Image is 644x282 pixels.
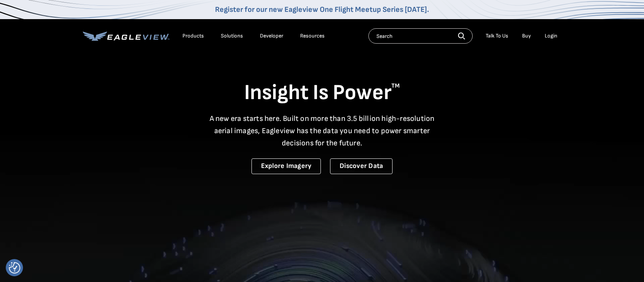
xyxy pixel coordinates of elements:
a: Discover Data [330,158,393,174]
h1: Insight Is Power [83,80,561,106]
a: Explore Imagery [251,158,321,174]
input: Search [368,28,473,44]
sup: TM [391,82,400,90]
div: Products [182,33,204,39]
div: Login [545,33,557,39]
img: Revisit consent button [9,262,20,274]
div: Talk To Us [486,33,508,39]
div: Solutions [221,33,243,39]
a: Buy [522,33,531,39]
a: Register for our new Eagleview One Flight Meetup Series [DATE]. [215,5,429,14]
button: Consent Preferences [9,262,20,274]
p: A new era starts here. Built on more than 3.5 billion high-resolution aerial images, Eagleview ha... [205,112,439,149]
div: Resources [300,33,325,39]
a: Developer [260,33,283,39]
